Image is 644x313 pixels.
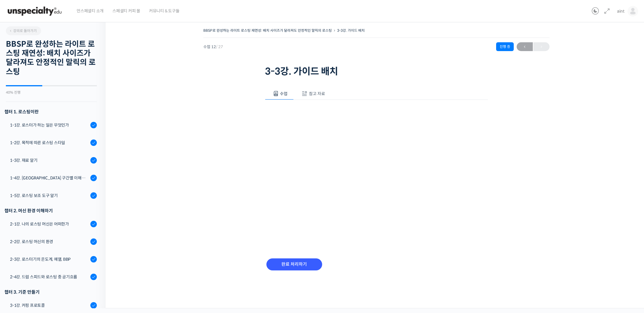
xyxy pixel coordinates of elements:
[10,256,89,262] div: 2-3강. 로스터기의 온도계, 예열, BBP
[216,44,223,49] span: / 27
[6,26,41,35] a: 강의로 돌아가기
[10,221,89,227] div: 2-1강. 나의 로스팅 머신은 어떠한가
[4,207,97,215] div: 챕터 2. 머신 환경 이해하기
[10,302,89,309] div: 3-1강. 커핑 프로토콜
[617,9,625,14] span: aint
[517,42,533,51] a: ←이전
[10,139,89,146] div: 1-2강. 목적에 따른 로스팅 스타일
[265,66,488,77] h1: 3-3강. 가이드 배치
[496,42,514,51] div: 진행 중
[10,175,89,181] div: 1-4강. [GEOGRAPHIC_DATA] 구간별 이해와 용어
[4,108,97,116] h3: 챕터 1. 로스팅이란
[203,45,223,49] span: 수업 12
[309,91,325,96] span: 참고 자료
[6,91,97,94] div: 40% 진행
[10,122,89,128] div: 1-1강. 로스터가 하는 일은 무엇인가
[10,192,89,199] div: 1-5강. 로스팅 보조 도구 알기
[337,28,365,33] a: 3-3강. 가이드 배치
[10,238,89,245] div: 2-2강. 로스팅 머신의 환경
[9,28,37,33] span: 강의로 돌아가기
[4,288,97,296] div: 챕터 3. 기준 만들기
[6,40,97,76] h2: BBSP로 완성하는 라이트 로스팅 재연성: 배치 사이즈가 달라져도 안정적인 말릭의 로스팅
[280,91,288,96] span: 수업
[517,43,533,51] span: ←
[203,28,332,33] a: BBSP로 완성하는 라이트 로스팅 재연성: 배치 사이즈가 달라져도 안정적인 말릭의 로스팅
[10,157,89,164] div: 1-3강. 재료 알기
[10,274,89,280] div: 2-4강. 드럼 스피드와 로스팅 중 공기흐름
[266,258,322,270] input: 완료 처리하기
